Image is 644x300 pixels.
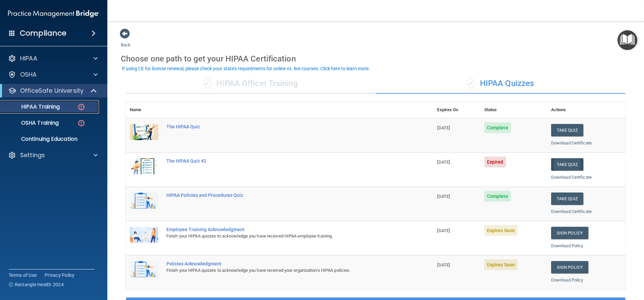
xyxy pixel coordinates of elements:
div: If using CE for license renewal, please check your state's requirements for online vs. live cours... [122,66,370,71]
span: [DATE] [437,228,450,233]
img: danger-circle.6113f641.png [77,119,86,127]
a: Download Certificate [551,140,592,145]
p: Settings [20,151,45,159]
a: Back [121,34,130,47]
img: danger-circle.6113f641.png [77,103,86,111]
div: Policies Acknowledgment [166,261,399,266]
span: [DATE] [437,160,450,165]
a: OfficeSafe University [8,87,97,95]
a: Privacy Policy [45,272,75,278]
button: If using CE for license renewal, please check your state's requirements for online vs. live cours... [121,65,371,72]
p: OSHA [20,71,37,79]
a: HIPAA [8,54,98,62]
span: Ⓒ Rectangle Health 2024 [9,281,64,288]
a: Download Policy [551,243,583,248]
p: Continuing Education [4,136,96,142]
span: [DATE] [437,262,450,267]
p: OSHA Training [4,120,59,126]
span: ✓ [204,78,211,88]
a: OSHA [8,71,98,79]
div: The HIPAA Quiz [166,124,399,129]
p: HIPAA [20,54,37,62]
span: [DATE] [437,194,450,199]
button: Open Resource Center [618,30,637,50]
a: Download Policy [551,277,583,283]
span: Expires Soon [484,225,518,236]
th: Name [126,102,162,118]
div: Choose one path to get your HIPAA Certification [121,49,631,69]
div: Employee Training Acknowledgment [166,227,399,232]
span: Expired [484,157,506,167]
th: Status [480,102,547,118]
a: Download Certificate [551,209,592,214]
span: ✓ [467,78,475,88]
th: Actions [547,102,626,118]
div: HIPAA Policies and Procedures Quiz [166,192,399,198]
iframe: Drift Widget Chat Controller [528,252,636,279]
div: HIPAA Quizzes [376,74,626,94]
div: The HIPAA Quiz #2 [166,158,399,164]
th: Expires On [433,102,480,118]
a: Settings [8,151,98,159]
button: Take Quiz [551,124,583,136]
button: Take Quiz [551,158,583,171]
span: Complete [484,122,511,133]
span: Complete [484,191,511,202]
div: HIPAA Officer Training [126,74,376,94]
h4: Compliance [20,29,66,38]
a: Download Certificate [551,175,592,180]
img: PMB logo [8,7,99,20]
p: OfficeSafe University [20,87,84,95]
div: Finish your HIPAA quizzes to acknowledge you have received your organization’s HIPAA policies. [166,266,399,274]
span: Expires Soon [484,259,518,270]
a: Terms of Use [9,272,37,278]
div: Finish your HIPAA quizzes to acknowledge you have received HIPAA employee training. [166,232,399,240]
button: Take Quiz [551,192,583,205]
p: HIPAA Training [4,103,60,110]
a: Sign Policy [551,227,588,239]
span: [DATE] [437,125,450,130]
